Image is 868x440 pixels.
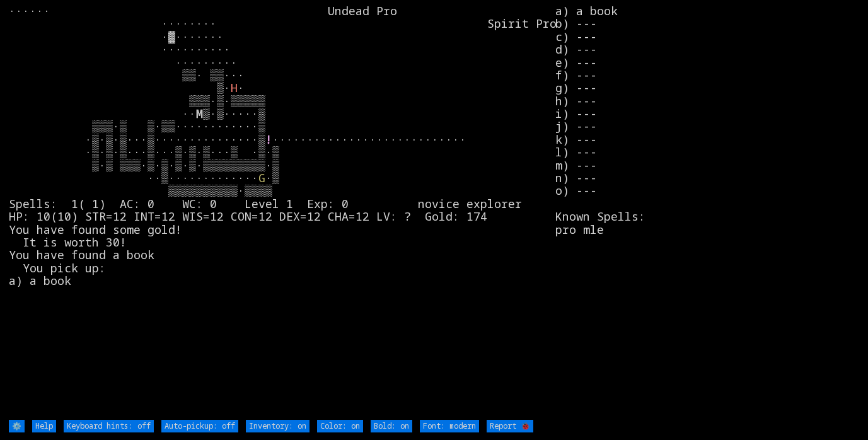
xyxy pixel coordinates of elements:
input: Color: on [317,420,363,432]
input: Bold: on [371,420,412,432]
larn: ······ Undead Pro ········ Spirit Pro ·▓······· ·········· ········· ▒▒· ▒▒··· ▒· · ▒▒▒·▒·▒▒▒▒▒ ·... [9,4,556,418]
font: H [231,80,238,95]
input: Inventory: on [246,420,310,432]
input: Auto-pickup: off [161,420,238,432]
font: G [258,170,265,185]
stats: a) a book b) --- c) --- d) --- e) --- f) --- g) --- h) --- i) --- j) --- k) --- l) --- m) --- n) ... [555,4,859,418]
font: M [196,106,203,121]
input: ⚙️ [9,420,25,432]
input: Keyboard hints: off [64,420,154,432]
input: Report 🐞 [487,420,533,432]
font: ! [265,132,272,147]
input: Help [32,420,56,432]
input: Font: modern [420,420,479,432]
